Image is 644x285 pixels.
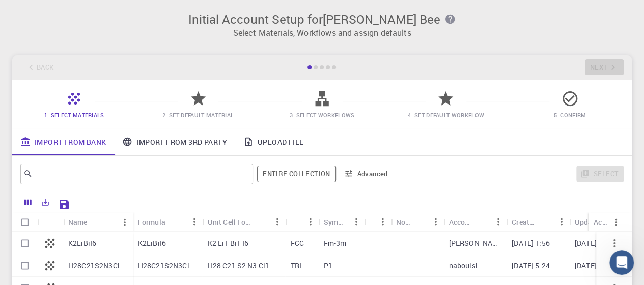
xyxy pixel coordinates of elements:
[589,212,624,232] div: Actions
[68,238,96,248] p: K2LiBiI6
[20,7,57,16] span: Support
[302,214,318,230] button: Menu
[186,214,203,230] button: Menu
[133,212,203,232] div: Formula
[68,212,88,232] div: Name
[364,212,390,232] div: Tags
[443,212,507,232] div: Account
[449,261,477,271] p: naboulsi
[88,214,104,230] button: Sort
[512,261,550,271] p: [DATE] 5:24
[165,214,182,230] button: Sort
[340,166,393,182] button: Advanced
[323,261,332,271] p: P1
[114,128,235,155] a: Import From 3rd Party
[290,214,306,230] button: Sort
[323,212,348,232] div: Symmetry
[63,212,133,232] div: Name
[323,238,346,248] p: Fm-3m
[18,12,626,27] h3: Initial Account Setup for [PERSON_NAME] Bee
[449,238,501,248] p: [PERSON_NAME]
[374,214,390,230] button: Menu
[553,214,570,230] button: Menu
[512,238,550,248] p: [DATE] 1:56
[594,212,608,232] div: Actions
[290,111,355,119] span: 3. Select Workflows
[490,214,507,230] button: Menu
[208,238,249,248] p: K2 Li1 Bi1 I6
[318,212,364,232] div: Symmetry
[396,212,411,232] div: Non-periodic
[290,238,303,248] p: FCC
[290,261,301,271] p: TRI
[18,27,626,39] p: Select Materials, Workflows and assign defaults
[512,212,537,232] div: Created
[235,128,312,155] a: Upload File
[38,212,63,232] div: Icon
[285,212,318,232] div: Lattice
[12,128,114,155] a: Import From Bank
[390,212,443,232] div: Non-periodic
[203,212,286,232] div: Unit Cell Formula
[575,238,617,248] p: [DATE] 01:56
[138,238,166,248] p: K2LiBiI6
[474,214,490,230] button: Sort
[138,261,198,271] p: H28C21S2N3ClO9
[208,212,253,232] div: Unit Cell Formula
[44,111,104,119] span: 1. Select Materials
[575,261,617,271] p: [DATE] 17:24
[269,214,285,230] button: Menu
[507,212,570,232] div: Created
[19,194,37,211] button: Columns
[162,111,234,119] span: 2. Set Default Material
[138,212,165,232] div: Formula
[449,212,474,232] div: Account
[411,214,427,230] button: Sort
[253,214,269,230] button: Sort
[117,214,133,230] button: Menu
[37,194,54,211] button: Export
[427,214,443,230] button: Menu
[257,166,335,182] button: Entire collection
[257,166,335,182] span: Filter throughout whole library including sets (folders)
[608,214,624,230] button: Menu
[68,261,128,271] p: H28C21S2N3ClO9
[208,261,281,271] p: H28 C21 S2 N3 Cl1 O9
[408,111,484,119] span: 4. Set Default Workflow
[609,250,634,275] iframe: Intercom live chat
[537,214,553,230] button: Sort
[54,194,74,215] button: Save Explorer Settings
[553,111,586,119] span: 5. Confirm
[348,214,364,230] button: Menu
